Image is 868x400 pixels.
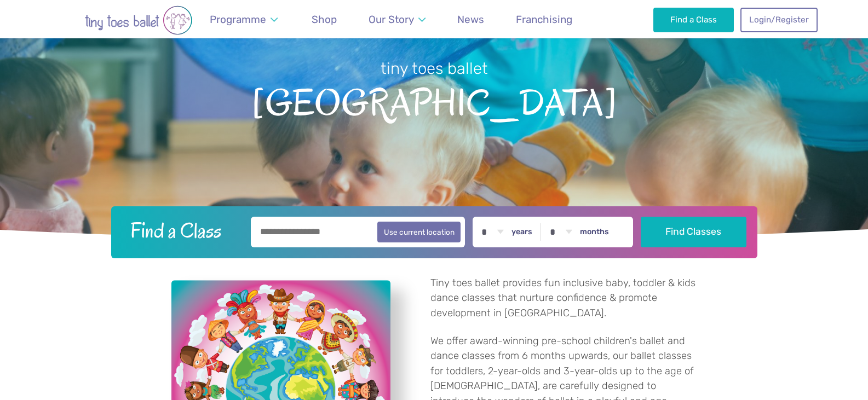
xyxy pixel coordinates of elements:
span: Franchising [516,13,572,26]
a: Our Story [363,7,430,32]
span: [GEOGRAPHIC_DATA] [19,79,849,124]
a: News [452,7,490,32]
label: months [580,227,609,237]
button: Find Classes [641,217,746,247]
span: News [457,13,484,26]
a: Franchising [511,7,578,32]
a: Find a Class [653,8,734,32]
img: tiny toes ballet [51,5,226,35]
span: Shop [312,13,337,26]
small: tiny toes ballet [381,59,488,78]
a: Programme [205,7,283,32]
label: years [511,227,532,237]
button: Use current location [377,222,461,242]
a: Shop [307,7,342,32]
span: Programme [210,13,266,26]
a: Login/Register [740,8,817,32]
h2: Find a Class [122,217,243,244]
p: Tiny toes ballet provides fun inclusive baby, toddler & kids dance classes that nurture confidenc... [430,276,697,321]
span: Our Story [369,13,414,26]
